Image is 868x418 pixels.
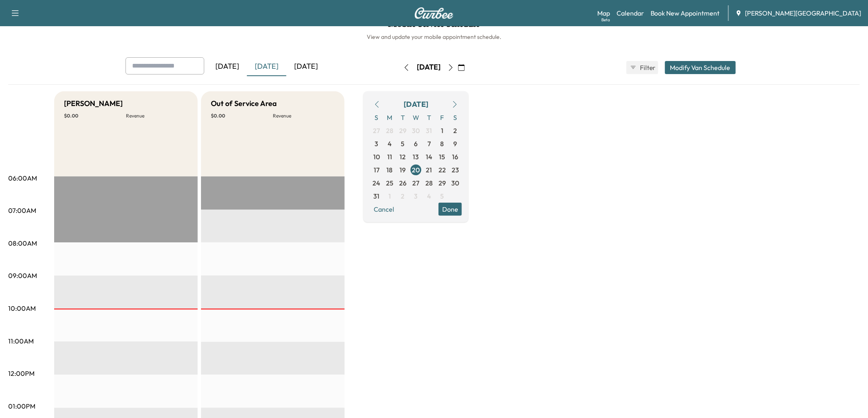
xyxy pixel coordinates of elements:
span: F [436,111,449,124]
span: 19 [400,165,406,175]
button: Modify Van Schedule [665,61,736,74]
span: 5 [401,139,405,149]
p: 12:00PM [8,368,34,378]
span: 31 [426,126,432,136]
span: T [423,111,436,124]
span: 30 [412,126,420,136]
span: 18 [387,165,393,175]
span: 2 [401,191,405,201]
h6: View and update your mobile appointment schedule. [8,33,860,41]
a: Book New Appointment [651,8,720,18]
div: [DATE] [417,62,441,72]
a: Calendar [617,8,644,18]
span: W [409,111,423,124]
div: [DATE] [404,99,428,110]
p: 08:00AM [8,238,37,248]
p: 11:00AM [8,336,34,346]
span: Filter [640,63,655,72]
p: 10:00AM [8,303,36,313]
h5: [PERSON_NAME] [64,98,123,109]
span: 7 [427,139,431,149]
p: Revenue [126,113,188,119]
span: 31 [374,191,380,201]
span: 8 [441,139,444,149]
h5: Out of Service Area [211,98,277,109]
p: Revenue [273,113,335,119]
span: 22 [439,165,446,175]
span: S [370,111,383,124]
p: 06:00AM [8,173,37,183]
span: 10 [373,152,380,162]
span: T [396,111,409,124]
p: 09:00AM [8,271,37,280]
span: 28 [425,178,433,188]
span: 4 [388,139,392,149]
span: 6 [414,139,418,149]
span: 5 [441,191,444,201]
p: $ 0.00 [211,113,273,119]
span: 28 [386,126,393,136]
span: 24 [373,178,381,188]
div: [DATE] [247,57,286,76]
span: 27 [413,178,420,188]
p: 01:00PM [8,401,35,411]
span: 12 [400,152,406,162]
div: [DATE] [286,57,326,76]
a: MapBeta [597,8,610,18]
span: 26 [399,178,407,188]
span: 17 [374,165,379,175]
span: 1 [441,126,443,136]
span: 29 [399,126,407,136]
span: 1 [388,191,391,201]
span: 14 [426,152,432,162]
img: Curbee Logo [414,7,454,19]
span: 16 [452,152,459,162]
button: Done [439,203,462,216]
span: 3 [414,191,418,201]
p: $ 0.00 [64,113,126,119]
span: 3 [375,139,379,149]
span: 13 [413,152,419,162]
span: 15 [439,152,445,162]
button: Cancel [370,203,398,216]
div: Beta [601,17,610,23]
span: 9 [454,139,457,149]
span: 25 [386,178,393,188]
span: 23 [452,165,459,175]
span: 4 [427,191,431,201]
span: 11 [387,152,392,162]
span: 2 [454,126,457,136]
span: S [449,111,462,124]
div: [DATE] [208,57,247,76]
span: [PERSON_NAME][GEOGRAPHIC_DATA] [745,8,861,18]
span: 29 [439,178,446,188]
span: 27 [373,126,380,136]
span: 20 [412,165,420,175]
span: 30 [452,178,459,188]
span: M [383,111,396,124]
p: 07:00AM [8,206,36,215]
button: Filter [626,61,658,74]
span: 21 [426,165,432,175]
